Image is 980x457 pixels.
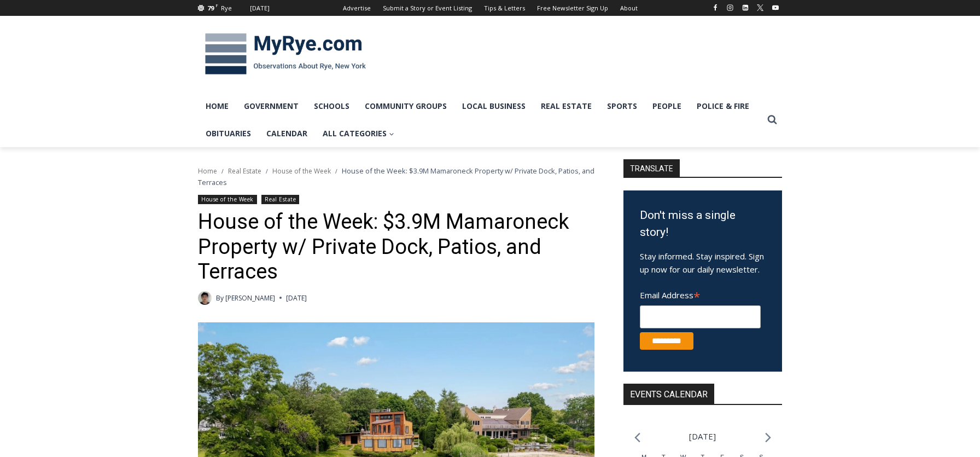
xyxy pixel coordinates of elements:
[216,293,224,303] span: By
[315,120,402,147] a: All Categories
[221,167,224,175] span: /
[236,92,306,120] a: Government
[599,92,645,120] a: Sports
[198,195,257,204] a: House of the Week
[198,92,762,148] nav: Primary Navigation
[261,195,299,204] a: Real Estate
[623,159,680,177] strong: TRANSLATE
[225,293,275,303] a: [PERSON_NAME]
[769,1,782,14] a: YouTube
[640,207,766,241] h3: Don't miss a single story!
[198,26,373,83] img: MyRye.com
[754,1,767,14] a: X
[724,1,737,14] a: Instagram
[335,167,337,175] span: /
[640,250,766,276] p: Stay informed. Stay inspired. Sign up now for our daily newsletter.
[709,1,722,14] a: Facebook
[765,432,771,443] a: Next month
[259,120,315,147] a: Calendar
[454,92,533,120] a: Local Business
[689,92,757,120] a: Police & Fire
[250,3,270,13] div: [DATE]
[221,3,232,13] div: Rye
[306,92,357,120] a: Schools
[198,291,212,305] img: Patel, Devan - bio cropped 200x200
[357,92,454,120] a: Community Groups
[634,432,640,443] a: Previous month
[198,165,594,188] nav: Breadcrumbs
[198,210,594,285] h1: House of the Week: $3.9M Mamaroneck Property w/ Private Dock, Patios, and Terraces
[215,2,218,8] span: F
[207,4,214,12] span: 79
[623,384,714,404] h2: Events Calendar
[266,167,268,175] span: /
[198,166,217,176] a: Home
[198,92,236,120] a: Home
[762,110,782,130] button: View Search Form
[739,1,752,14] a: Linkedin
[198,291,212,305] a: Author image
[533,92,599,120] a: Real Estate
[640,284,761,304] label: Email Address
[323,128,394,140] span: All Categories
[645,92,689,120] a: People
[228,166,261,176] a: Real Estate
[272,166,331,176] a: House of the Week
[689,429,716,444] li: [DATE]
[286,293,307,303] time: [DATE]
[198,120,259,147] a: Obituaries
[198,166,594,187] span: House of the Week: $3.9M Mamaroneck Property w/ Private Dock, Patios, and Terraces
